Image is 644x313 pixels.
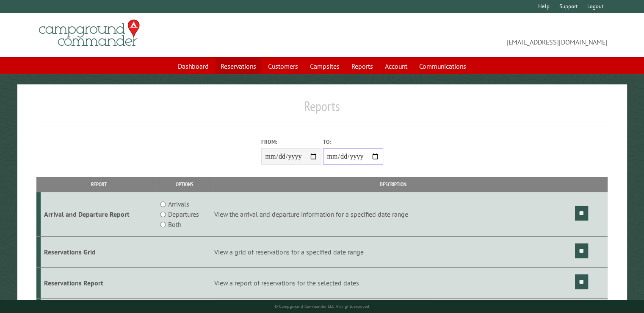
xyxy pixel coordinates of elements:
[213,192,574,237] td: View the arrival and departure information for a specified date range
[213,177,574,192] th: Description
[41,192,157,237] td: Arrival and Departure Report
[213,267,574,298] td: View a report of reservations for the selected dates
[263,58,303,74] a: Customers
[261,138,321,146] label: From:
[36,98,608,121] h1: Reports
[305,58,345,74] a: Campsites
[41,267,157,298] td: Reservations Report
[274,304,370,309] small: © Campground Commander LLC. All rights reserved.
[216,58,261,74] a: Reservations
[157,177,213,192] th: Options
[36,17,142,50] img: Campground Commander
[322,23,608,47] span: [EMAIL_ADDRESS][DOMAIN_NAME]
[323,138,383,146] label: To:
[41,237,157,268] td: Reservations Grid
[173,58,214,74] a: Dashboard
[414,58,471,74] a: Communications
[168,209,199,219] label: Departures
[346,58,378,74] a: Reports
[168,199,189,209] label: Arrivals
[168,219,181,229] label: Both
[41,177,157,192] th: Report
[380,58,412,74] a: Account
[213,237,574,268] td: View a grid of reservations for a specified date range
